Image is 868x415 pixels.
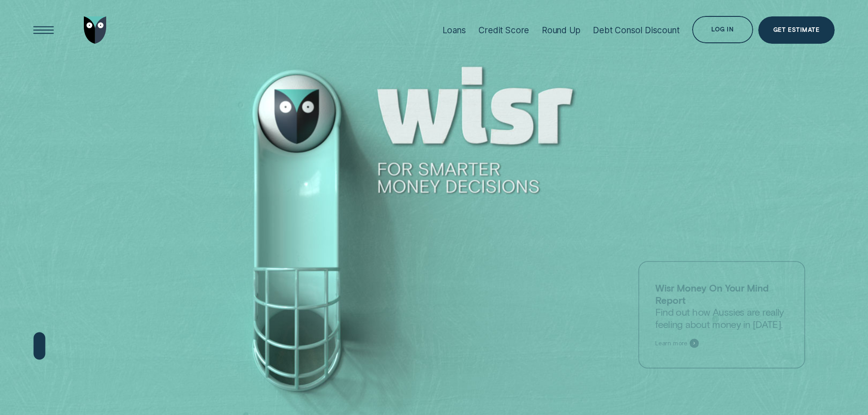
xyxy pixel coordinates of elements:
[758,16,835,44] a: Get Estimate
[478,25,529,36] div: Credit Score
[655,339,688,347] span: Learn more
[30,16,57,44] button: Open Menu
[542,25,580,36] div: Round Up
[84,16,107,44] img: Wisr
[655,282,769,306] strong: Wisr Money On Your Mind Report
[692,16,753,43] button: Log in
[655,282,788,330] p: Find out how Aussies are really feeling about money in [DATE].
[593,25,679,36] div: Debt Consol Discount
[638,261,805,368] a: Wisr Money On Your Mind ReportFind out how Aussies are really feeling about money in [DATE].Learn...
[442,25,466,36] div: Loans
